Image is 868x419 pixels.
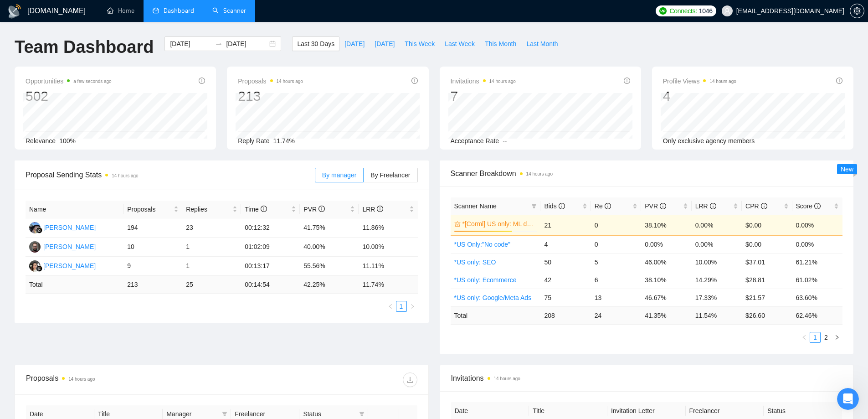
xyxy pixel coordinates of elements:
td: 0 [591,215,641,235]
span: left [801,335,807,340]
span: 1046 [699,6,713,16]
span: right [834,335,840,340]
span: Opportunities [26,76,112,87]
div: Proposals [26,372,221,387]
button: right [407,301,418,312]
td: 00:12:32 [241,218,300,238]
a: LA[PERSON_NAME] [29,262,96,269]
span: info-circle [377,206,383,212]
td: 11.54 % [692,306,742,324]
span: Status [303,409,355,419]
span: filter [222,411,227,417]
td: 6 [591,271,641,289]
td: 41.75% [300,218,359,238]
td: 0.00% [692,235,742,253]
img: upwork-logo.png [659,7,667,15]
td: 10.00% [692,253,742,271]
a: 2 [821,332,831,342]
span: Invitations [451,372,842,384]
div: 7 [451,88,516,105]
span: This Week [405,39,435,49]
span: info-circle [710,203,716,209]
span: -- [503,137,507,145]
li: Previous Page [385,301,396,312]
time: 14 hours ago [489,79,516,84]
td: 17.33% [692,289,742,306]
td: 38.10% [641,215,691,235]
input: Start date [170,39,211,49]
td: 42.25 % [300,276,359,294]
span: Dashboard [164,7,194,15]
span: info-circle [605,203,611,209]
td: $0.00 [742,215,792,235]
a: *US only: Google/Meta Ads [454,294,532,301]
td: 23 [182,218,241,238]
td: 10 [123,238,182,257]
td: 00:14:54 [241,276,300,294]
span: Invitations [451,76,516,87]
td: 1 [182,238,241,257]
span: Last 30 Days [297,39,334,49]
img: DW [29,241,41,253]
button: left [799,332,810,343]
a: *US Only:"No code" [454,241,511,248]
td: 00:13:17 [241,257,300,276]
button: Last 30 Days [292,36,339,51]
td: $21.57 [742,289,792,306]
span: info-circle [199,78,205,84]
span: setting [850,7,864,15]
li: Next Page [832,332,842,343]
div: [PERSON_NAME] [43,242,96,252]
time: 14 hours ago [709,79,736,84]
span: info-circle [624,78,630,84]
input: End date [226,39,267,49]
td: 61.02% [792,271,842,289]
span: Bids [544,202,565,210]
span: info-circle [559,203,565,209]
td: $ 26.60 [742,306,792,324]
img: gigradar-bm.png [36,265,42,272]
span: By manager [322,171,356,179]
a: homeHome [107,7,134,15]
td: 0.00% [792,235,842,253]
span: left [388,304,393,309]
a: 1 [810,332,820,342]
td: 10.00% [359,238,417,257]
button: right [832,332,842,343]
span: filter [529,199,539,213]
span: 100% [59,137,76,145]
span: info-circle [761,203,767,209]
span: dashboard [153,7,159,14]
span: 11.74% [273,137,295,145]
span: user [724,8,730,14]
time: 14 hours ago [277,79,303,84]
time: 14 hours ago [526,171,553,176]
td: Total [26,276,123,294]
time: 14 hours ago [494,376,520,381]
button: Last Month [521,36,563,51]
td: 11.74 % [359,276,417,294]
a: setting [850,7,864,15]
button: setting [850,4,864,18]
span: CPR [745,202,767,210]
button: This Month [480,36,521,51]
span: LRR [362,206,383,213]
td: 21 [540,215,591,235]
li: 1 [396,301,407,312]
td: 75 [540,289,591,306]
td: 0.00% [692,215,742,235]
a: AA[PERSON_NAME] [29,223,96,231]
li: 2 [821,332,832,343]
th: Replies [182,201,241,218]
img: logo [7,4,22,19]
span: PVR [645,202,666,210]
img: AA [29,222,41,233]
td: 55.56% [300,257,359,276]
span: filter [359,411,365,417]
span: Connects: [669,6,697,16]
li: Previous Page [799,332,810,343]
span: [DATE] [375,39,395,49]
td: 01:02:09 [241,238,300,257]
span: Re [595,202,611,210]
time: 14 hours ago [68,377,95,382]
